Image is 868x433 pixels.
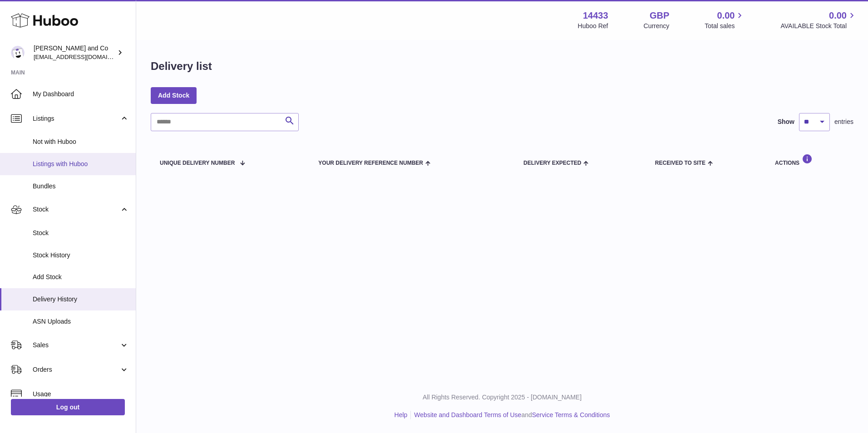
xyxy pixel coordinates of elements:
[34,44,115,61] div: [PERSON_NAME] and Co
[411,411,610,419] li: and
[414,411,521,418] a: Website and Dashboard Terms of Use
[11,46,25,59] img: internalAdmin-14433@internal.huboo.com
[33,229,129,237] span: Stock
[33,138,129,146] span: Not with Huboo
[775,154,844,166] div: Actions
[33,273,129,281] span: Add Stock
[33,251,129,260] span: Stock History
[834,118,853,126] span: entries
[33,295,129,304] span: Delivery History
[780,10,857,30] a: 0.00 AVAILABLE Stock Total
[160,160,235,166] span: Unique Delivery Number
[780,22,857,30] span: AVAILABLE Stock Total
[11,399,125,415] a: Log out
[34,53,133,60] span: [EMAIL_ADDRESS][DOMAIN_NAME]
[650,10,669,22] strong: GBP
[523,160,581,166] span: Delivery Expected
[33,182,129,191] span: Bundles
[151,59,212,74] h1: Delivery list
[33,205,119,214] span: Stock
[395,411,408,418] a: Help
[778,118,794,126] label: Show
[33,390,129,399] span: Usage
[143,393,861,402] p: All Rights Reserved. Copyright 2025 - [DOMAIN_NAME]
[33,160,129,168] span: Listings with Huboo
[33,114,119,123] span: Listings
[578,22,608,30] div: Huboo Ref
[532,411,610,418] a: Service Terms & Conditions
[33,90,129,98] span: My Dashboard
[705,10,745,30] a: 0.00 Total sales
[705,22,745,30] span: Total sales
[655,160,705,166] span: Received to Site
[318,160,423,166] span: Your Delivery Reference Number
[33,317,129,326] span: ASN Uploads
[717,10,735,22] span: 0.00
[151,87,197,103] a: Add Stock
[583,10,608,22] strong: 14433
[829,10,847,22] span: 0.00
[33,341,119,349] span: Sales
[33,365,119,374] span: Orders
[644,22,670,30] div: Currency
